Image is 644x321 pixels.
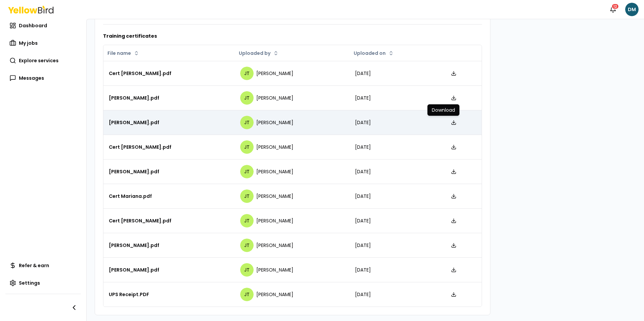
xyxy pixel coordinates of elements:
span: [PERSON_NAME] [256,291,293,298]
span: [PERSON_NAME] [256,168,293,175]
div: Cert Mariana.pdf [109,193,229,200]
div: [PERSON_NAME].pdf [109,266,229,273]
div: [DATE] [355,266,438,273]
span: File name [107,50,131,57]
span: JT [240,214,254,227]
span: DM [625,3,639,16]
div: [PERSON_NAME].pdf [109,242,229,249]
div: UPS Receipt.PDF [109,291,229,298]
div: [PERSON_NAME].pdf [109,95,229,101]
a: My jobs [5,36,81,50]
button: 12 [606,3,620,16]
button: Uploaded on [351,48,396,59]
div: [DATE] [355,70,438,77]
span: JT [240,189,254,203]
a: Messages [5,71,81,85]
span: JT [240,91,254,105]
span: Explore services [19,57,59,64]
span: JT [240,116,254,129]
span: Messages [19,75,44,81]
a: Explore services [5,54,81,67]
div: [PERSON_NAME].pdf [109,168,229,175]
span: Uploaded by [239,50,270,57]
div: [DATE] [355,242,438,249]
span: Settings [19,280,40,286]
div: Cert [PERSON_NAME].pdf [109,217,229,224]
div: [DATE] [355,217,438,224]
span: My jobs [19,40,38,46]
span: [PERSON_NAME] [256,95,293,101]
span: [PERSON_NAME] [256,266,293,273]
button: File name [105,48,142,59]
div: [PERSON_NAME].pdf [109,119,229,126]
div: [DATE] [355,95,438,101]
span: JT [240,140,254,154]
span: [PERSON_NAME] [256,119,293,126]
span: [PERSON_NAME] [256,144,293,150]
span: JT [240,239,254,252]
div: Cert [PERSON_NAME].pdf [109,70,229,77]
div: [DATE] [355,144,438,150]
span: [PERSON_NAME] [256,217,293,224]
div: [DATE] [355,193,438,200]
div: [DATE] [355,119,438,126]
h3: Training certificates [103,33,482,39]
span: Dashboard [19,22,47,29]
span: [PERSON_NAME] [256,70,293,77]
span: Uploaded on [354,50,386,57]
p: Download [432,107,455,113]
div: Cert [PERSON_NAME].pdf [109,144,229,150]
div: [DATE] [355,291,438,298]
span: [PERSON_NAME] [256,193,293,200]
a: Settings [5,276,81,290]
a: Dashboard [5,19,81,32]
div: [DATE] [355,168,438,175]
span: Refer & earn [19,262,49,269]
a: Refer & earn [5,259,81,272]
span: JT [240,288,254,301]
span: JT [240,263,254,277]
div: 12 [611,3,619,9]
span: JT [240,165,254,178]
button: Uploaded by [236,48,281,59]
span: JT [240,67,254,80]
span: [PERSON_NAME] [256,242,293,249]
